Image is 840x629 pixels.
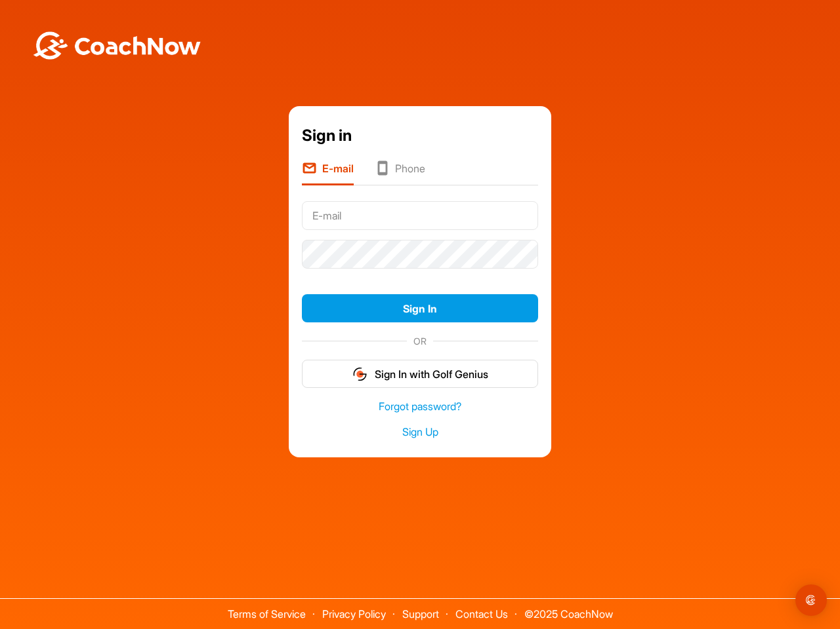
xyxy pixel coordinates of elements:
div: Open Intercom Messenger [795,584,827,616]
div: Sign in [302,124,538,147]
button: Sign In [302,294,538,322]
a: Forgot password? [302,399,538,414]
span: OR [407,334,433,348]
span: © 2025 CoachNow [518,599,619,619]
img: BwLJSsUCoWCh5upNqxVrqldRgqLPVwmV24tXu5FoVAoFEpwwqQ3VIfuoInZCoVCoTD4vwADAC3ZFMkVEQFDAAAAAElFTkSuQmCC [31,31,202,60]
button: Sign In with Golf Genius [302,360,538,388]
img: gg_logo [352,366,368,382]
a: Terms of Service [228,607,306,620]
a: Support [402,607,439,620]
a: Privacy Policy [322,607,386,620]
a: Sign Up [302,425,538,440]
input: E-mail [302,201,538,230]
li: E-mail [302,161,354,185]
a: Contact Us [455,607,508,620]
li: Phone [375,161,425,185]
